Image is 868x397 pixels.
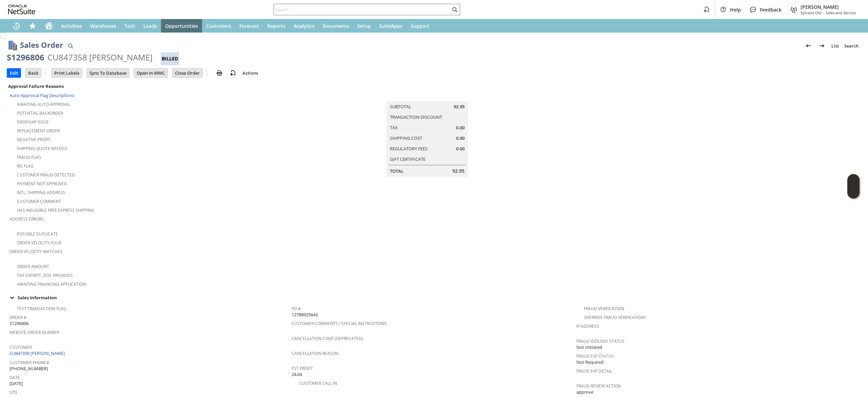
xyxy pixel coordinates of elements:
[801,10,822,15] span: Sylvane Old
[390,135,422,141] a: Shipping Cost
[8,19,24,33] a: Recent Records
[576,323,599,329] a: IP Address
[375,19,407,33] a: SuiteApps
[292,306,301,311] a: PO #
[17,172,75,178] a: Customer Fraud Detected
[240,70,261,76] a: Actions
[454,103,465,110] span: 92.95
[86,19,120,33] a: Warehouse
[17,163,34,169] a: RIS flag
[390,103,411,110] a: Subtotal
[17,137,51,143] a: Negative Profit
[390,125,398,131] a: Tax
[57,19,86,33] a: Activities
[847,174,860,198] iframe: Click here to launch Oracle Guided Learning Help Panel
[456,146,465,152] span: 0.00
[9,216,44,222] a: Address Errors
[17,190,65,195] a: Intl. Shipping Address
[292,321,387,326] a: Customer Comments / Special Instructions
[9,329,59,335] a: Website Order Number
[9,380,23,387] span: [DATE]
[17,240,62,246] a: Order Velocity Issue
[818,42,826,50] img: Next
[584,306,624,311] a: Fraud Verification
[17,231,58,237] a: Possible Duplicate
[263,19,290,33] a: Reports
[206,23,231,29] span: Customers
[576,389,593,395] span: approve
[357,23,371,29] span: Setup
[229,69,237,77] img: add-record.svg
[17,281,86,287] a: Awaiting Financing Application
[120,19,139,33] a: Tech
[451,5,459,14] svg: Search
[9,344,32,350] a: Customer
[235,19,263,33] a: Forecast
[387,90,468,101] caption: Summary
[17,101,70,107] a: Awaiting Auto-Approval
[9,249,62,254] a: Order Velocity Matches
[292,311,318,318] span: 12788925643
[411,23,430,29] span: Support
[7,69,21,77] input: Edit
[66,42,75,50] img: Quick Find
[390,168,403,174] a: Total
[847,187,860,199] span: Oracle Guided Learning Widget. To move around, please hold and drag
[7,52,44,63] div: S1296806
[267,23,285,29] span: Reports
[17,207,94,213] a: Has Ineligible Free Express Shipping
[274,5,451,14] input: Search
[576,353,614,359] a: Fraud E4F Status
[407,19,434,33] a: Support
[823,10,824,15] span: -
[17,306,66,311] a: Test Transaction Flag
[17,198,61,204] a: Customer Comment
[576,338,625,344] a: Fraud Idology Status
[353,19,375,33] a: Setup
[17,128,60,134] a: Replacement Order
[292,365,313,371] a: Est Profit
[134,69,167,77] input: Open In WMC
[17,181,67,187] a: Payment not approved
[294,23,315,29] span: Analytics
[161,19,202,33] a: Opportunities
[299,380,337,386] a: Customer Call-in
[61,23,82,29] span: Activities
[826,10,856,15] span: Sales and Service
[804,42,812,50] img: Previous
[202,19,235,33] a: Customers
[47,52,153,63] div: CU847358 [PERSON_NAME]
[24,19,41,33] div: Shortcuts
[9,350,66,356] a: CU847358 [PERSON_NAME]
[760,6,782,13] span: Feedback
[28,22,37,30] svg: Shortcuts
[90,23,116,29] span: Warehouse
[124,23,135,29] span: Tech
[17,154,41,160] a: Fraud Flag
[165,23,198,29] span: Opportunities
[9,315,26,320] a: Order #
[9,375,20,380] a: Date
[7,82,289,91] div: Approval Failure Reasons
[45,22,53,30] svg: Home
[161,52,179,65] div: Billed
[379,23,402,29] span: SuiteApps
[52,69,82,77] input: Print Labels
[319,19,353,33] a: Documents
[9,360,49,365] a: Customer Phone#
[292,371,302,378] span: 24.04
[139,19,161,33] a: Leads
[20,39,63,51] h1: Sales Order
[17,119,49,125] a: Dropship Issue
[143,23,157,29] span: Leads
[390,114,442,120] a: Transaction Discount
[41,19,57,33] a: Home
[584,315,646,320] a: Override Fraud Verification?
[17,272,73,278] a: Tax Exempt. Doc Provided
[7,293,861,302] td: Sales Information
[452,168,465,174] span: 92.95
[12,22,20,30] svg: Recent Records
[323,23,349,29] span: Documents
[17,146,67,151] a: Shipping Quote Needed
[576,368,612,374] a: Fraud E4F Detail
